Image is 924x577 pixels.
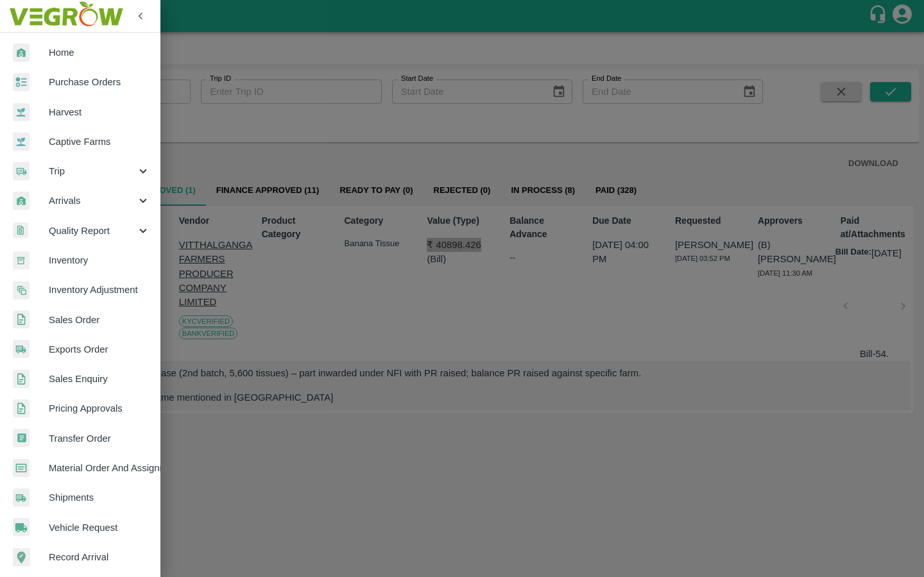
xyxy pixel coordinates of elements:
[49,283,150,297] span: Inventory Adjustment
[13,222,28,238] img: qualityReport
[49,75,150,89] span: Purchase Orders
[13,73,30,92] img: reciept
[49,401,150,415] span: Pricing Approvals
[13,340,30,358] img: shipments
[49,105,150,119] span: Harvest
[13,162,30,181] img: delivery
[13,459,30,478] img: centralMaterial
[13,132,30,151] img: harvest
[49,461,150,475] span: Material Order And Assignment
[49,521,150,535] span: Vehicle Request
[13,281,30,299] img: inventory
[49,194,136,208] span: Arrivals
[49,490,150,505] span: Shipments
[13,370,30,389] img: sales
[49,135,150,149] span: Captive Farms
[13,103,30,122] img: harvest
[13,44,30,62] img: whArrival
[13,192,30,210] img: whArrival
[13,548,30,566] img: recordArrival
[13,429,30,447] img: whTransfer
[49,253,150,267] span: Inventory
[49,431,150,446] span: Transfer Order
[13,489,30,507] img: shipments
[49,164,136,178] span: Trip
[13,399,30,418] img: sales
[13,251,30,270] img: whInventory
[49,550,150,564] span: Record Arrival
[49,342,150,356] span: Exports Order
[49,46,150,60] span: Home
[13,518,30,537] img: vehicle
[49,313,150,327] span: Sales Order
[49,372,150,386] span: Sales Enquiry
[13,310,30,329] img: sales
[49,224,136,238] span: Quality Report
